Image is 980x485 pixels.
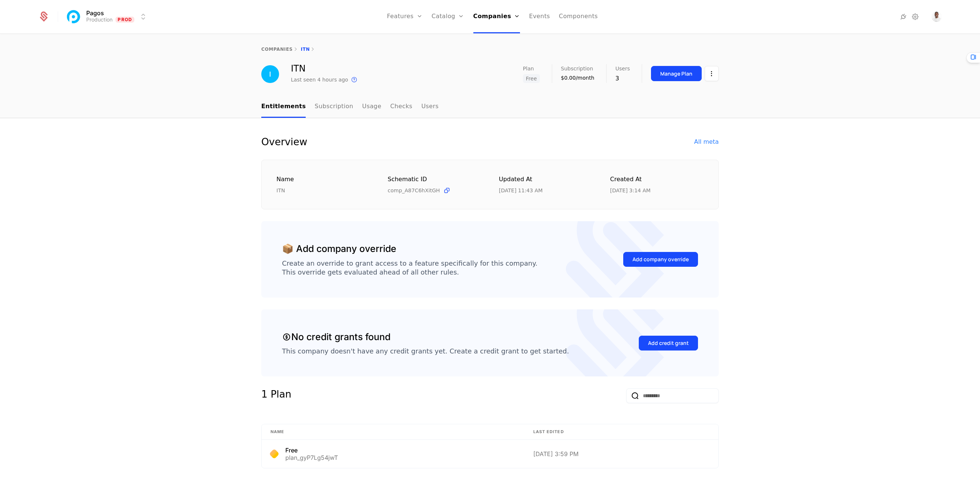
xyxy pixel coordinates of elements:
[899,12,908,21] a: Integrations
[660,70,692,77] div: Manage Plan
[911,12,920,21] a: Settings
[65,8,83,26] img: Pagos
[499,187,543,194] div: 9/30/25, 11:43 AM
[262,424,524,440] th: Name
[524,424,718,440] th: Last edited
[533,451,709,457] div: [DATE] 3:59 PM
[523,74,540,83] span: Free
[67,9,148,25] button: Select environment
[86,10,104,16] span: Pagos
[421,96,439,118] a: Users
[261,96,719,118] nav: Main
[86,16,113,23] div: Production
[115,17,134,23] span: Prod
[315,96,353,118] a: Subscription
[291,64,359,73] div: ITN
[261,65,279,83] img: ITN
[282,259,537,277] div: Create an override to grant access to a feature specifically for this company. This override gets...
[932,11,942,22] img: LJ Durante
[276,175,370,184] div: Name
[648,339,689,347] div: Add credit grant
[362,96,382,118] a: Usage
[651,66,702,81] button: Manage Plan
[285,447,338,453] div: Free
[705,66,719,81] button: Select action
[276,187,370,194] div: ITN
[632,256,689,263] div: Add company override
[694,137,719,146] div: All meta
[523,66,534,71] span: Plan
[261,388,291,403] div: 1 Plan
[388,175,481,184] div: Schematic ID
[623,252,698,267] button: Add company override
[261,47,293,52] a: companies
[499,175,593,184] div: Updated at
[285,455,338,461] div: plan_gyP7Lg54jwT
[282,242,396,256] div: 📦 Add company override
[932,11,942,22] button: Open user button
[291,76,348,83] div: Last seen 4 hours ago
[261,136,307,148] div: Overview
[610,187,651,194] div: 8/1/25, 3:14 AM
[610,175,704,184] div: Created at
[561,74,594,82] div: $0.00/month
[561,66,593,71] span: Subscription
[390,96,412,118] a: Checks
[282,347,569,356] div: This company doesn't have any credit grants yet. Create a credit grant to get started.
[282,330,390,344] div: No credit grants found
[261,96,439,118] ul: Choose Sub Page
[388,187,440,194] span: comp_A87C6hXitGH
[261,96,306,118] a: Entitlements
[615,66,630,71] span: Users
[615,74,630,83] div: 3
[639,336,698,351] button: Add credit grant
